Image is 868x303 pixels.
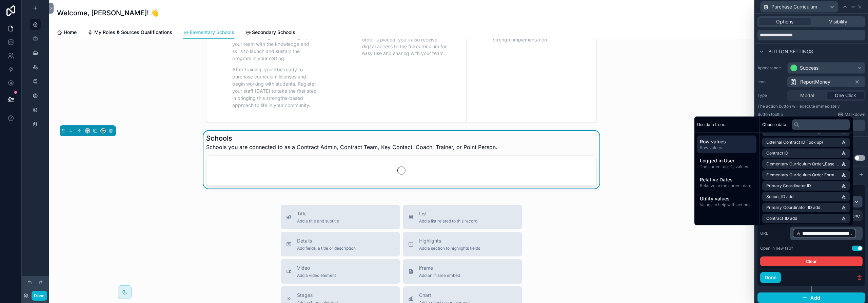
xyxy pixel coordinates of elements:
button: DetailsAdd fields, a title or description [281,232,400,256]
span: Row values [700,138,754,145]
span: Button settings [768,48,813,55]
span: ReportMoney [800,78,830,85]
a: Home [57,26,77,40]
span: Add a title and subtitle [297,218,339,224]
button: ListAdd a list related to this record [403,205,522,229]
a: Secondary Schools [245,26,295,40]
div: Success [800,65,818,71]
span: Secondary Schools [252,29,295,36]
button: iframeAdd an iframe embed [403,259,522,284]
span: Add a section to highlights fields [419,246,480,251]
a: Markdown [838,112,865,117]
span: Schools you are connected to as a Contract Admin, Contract Team, Key Contact, Coach, Trainer, or ... [206,143,497,151]
span: Add fields, a title or description [297,246,356,251]
span: Title [297,210,339,217]
span: Relative to the current date [700,183,754,189]
label: Type [757,93,785,98]
span: Stages [297,292,338,299]
span: Modal [800,92,814,99]
span: Utility values [700,195,754,202]
span: Add [810,295,820,301]
span: My Roles & Sources Qualifications [94,29,172,36]
h1: Welcome, [PERSON_NAME]! 👋 [57,8,159,18]
span: The current user's values [700,164,754,170]
span: Logged in User [700,157,754,164]
span: Home [64,29,77,36]
label: URL [760,231,787,236]
span: Choose data [762,122,786,127]
span: Values to help with actions [700,202,754,208]
a: Elementary Schools [183,26,234,39]
button: Clear [760,256,863,266]
span: Phone [846,212,860,219]
div: Open in new tab? [760,246,793,251]
button: TitleAdd a title and subtitle [281,205,400,229]
span: Add a video element [297,273,336,278]
span: Use data from... [697,122,727,127]
span: Visibility [829,18,847,25]
span: Options [776,18,793,25]
button: VideoAdd a video element [281,259,400,284]
button: Success [787,62,865,74]
span: One Click [835,92,856,99]
span: Video [297,265,336,271]
label: Icon [757,79,785,85]
label: Button tooltip [757,112,783,117]
span: Chart [419,292,470,299]
div: scrollable content [694,133,759,213]
button: Done [32,291,47,301]
span: Elementary Schools [190,29,234,36]
span: Add an iframe embed [419,273,460,278]
span: Relative Dates [700,176,754,183]
span: Details [297,237,356,244]
p: The action button will execute immediately [757,104,865,109]
span: List [419,210,477,217]
div: scrollable content [790,227,863,240]
span: iframe [419,265,460,271]
a: My Roles & Sources Qualifications [87,26,172,40]
h1: Schools [206,133,497,143]
button: HighlightsAdd a section to highlights fields [403,232,522,256]
button: Done [760,272,781,283]
span: Row values [700,145,754,150]
span: Markdown [845,112,865,117]
span: Purchase Curriculum [771,3,817,10]
label: Appearance [757,65,785,71]
span: Highlights [419,237,480,244]
span: Add a list related to this record [419,218,477,224]
button: Purchase Curriculum [760,1,838,13]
